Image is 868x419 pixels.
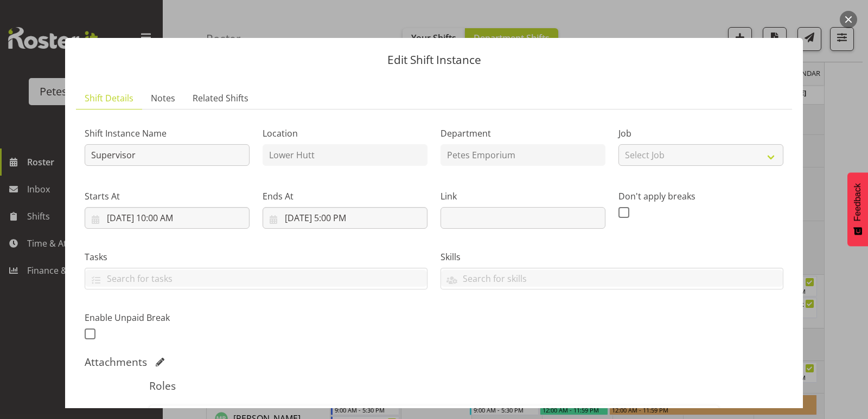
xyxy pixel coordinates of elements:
label: Link [441,190,605,203]
label: Shift Instance Name [85,127,250,140]
label: Don't apply breaks [618,190,783,203]
label: Skills [441,250,783,263]
span: Shift Details [85,92,133,105]
label: Job [618,127,783,140]
label: Ends At [263,190,427,203]
span: Notes [151,92,175,105]
p: Edit Shift Instance [76,54,792,66]
label: Enable Unpaid Break [85,311,250,324]
button: Feedback - Show survey [847,172,868,246]
input: Shift Instance Name [85,144,250,166]
h5: Roles [149,379,718,392]
input: Click to select... [263,207,427,229]
h5: Attachments [85,356,147,369]
label: Location [263,127,427,140]
label: Starts At [85,190,250,203]
span: Related Shifts [193,92,248,105]
input: Search for skills [441,270,783,287]
label: Tasks [85,250,427,263]
input: Click to select... [85,207,250,229]
input: Search for tasks [85,270,427,287]
label: Department [441,127,605,140]
span: Feedback [853,183,863,221]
